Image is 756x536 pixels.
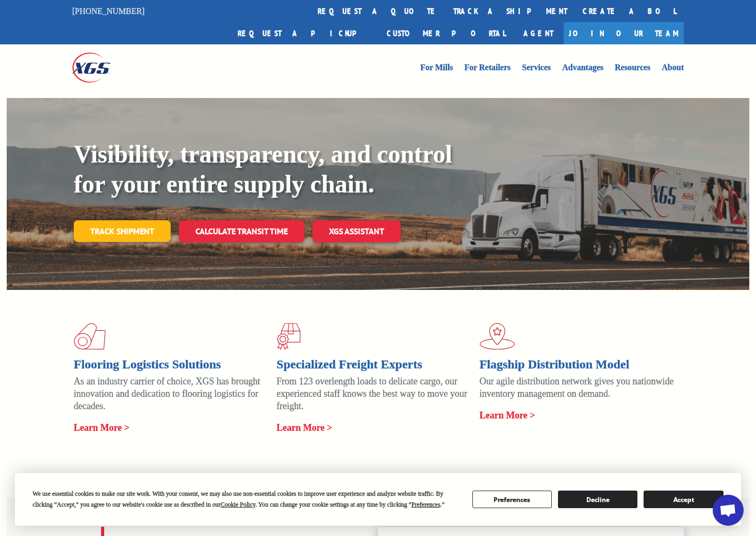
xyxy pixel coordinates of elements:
[179,220,304,242] a: Calculate transit time
[480,410,535,420] a: Learn More >
[74,323,106,350] img: xgs-icon-total-supply-chain-intelligence-red
[713,495,744,526] a: Open chat
[562,64,603,75] a: Advantages
[644,491,723,508] button: Accept
[412,501,440,508] span: Preferences
[564,22,684,44] a: Join Our Team
[472,491,552,508] button: Preferences
[615,64,650,75] a: Resources
[420,64,453,75] a: For Mills
[513,22,564,44] a: Agent
[276,323,301,350] img: xgs-icon-focused-on-flooring-red
[15,473,741,526] div: Cookie Consent Prompt
[221,501,256,508] span: Cookie Policy
[74,358,269,376] h1: Flooring Logistics Solutions
[313,220,401,242] a: XGS ASSISTANT
[276,423,332,433] a: Learn More >
[480,376,674,399] span: Our agile distribution network gives you nationwide inventory management on demand.
[480,323,515,350] img: xgs-icon-flagship-distribution-model-red
[276,358,471,376] h1: Specialized Freight Experts
[72,7,144,15] a: [PHONE_NUMBER]
[74,140,452,198] b: Visibility, transparency, and control for your entire supply chain.
[464,64,511,75] a: For Retailers
[230,22,379,44] a: Request a pickup
[379,22,513,44] a: Customer Portal
[32,489,459,510] div: We use essential cookies to make our site work. With your consent, we may also use non-essential ...
[74,220,171,242] a: Track shipment
[558,491,637,508] button: Decline
[522,64,551,75] a: Services
[480,358,675,376] h1: Flagship Distribution Model
[662,64,684,75] a: About
[74,423,129,433] a: Learn More >
[276,376,471,421] p: From 123 overlength loads to delicate cargo, our experienced staff knows the best way to move you...
[74,376,260,411] span: As an industry carrier of choice, XGS has brought innovation and dedication to flooring logistics...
